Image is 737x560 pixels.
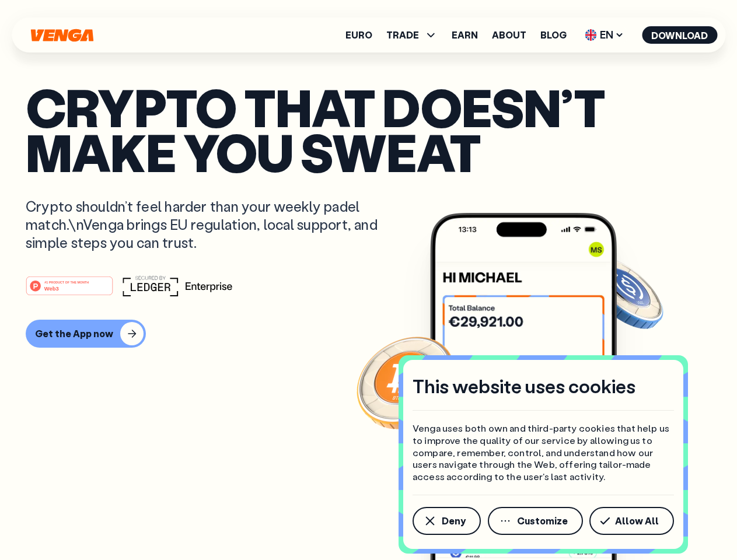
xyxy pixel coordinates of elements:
img: flag-uk [585,29,596,41]
tspan: Web3 [44,285,59,291]
span: Allow All [615,516,659,526]
a: Earn [452,30,478,40]
button: Deny [413,507,481,535]
button: Customize [488,507,583,535]
button: Download [642,26,717,44]
a: Get the App now [26,320,711,348]
tspan: #1 PRODUCT OF THE MONTH [44,280,89,283]
a: Blog [540,30,567,40]
span: Customize [517,516,568,526]
p: Crypto that doesn’t make you sweat [26,85,711,174]
button: Get the App now [26,320,146,348]
span: TRADE [386,30,419,40]
a: Euro [345,30,372,40]
span: EN [581,26,628,44]
span: TRADE [386,28,438,42]
a: About [492,30,526,40]
a: #1 PRODUCT OF THE MONTHWeb3 [26,283,113,298]
p: Crypto shouldn’t feel harder than your weekly padel match.\nVenga brings EU regulation, local sup... [26,197,394,252]
div: Get the App now [35,328,113,339]
p: Venga uses both own and third-party cookies that help us to improve the quality of our service by... [413,422,674,483]
svg: Home [29,29,95,42]
button: Allow All [589,507,674,535]
h4: This website uses cookies [413,374,635,398]
img: Bitcoin [354,330,459,435]
span: Deny [442,516,466,526]
img: USDC coin [582,251,666,335]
